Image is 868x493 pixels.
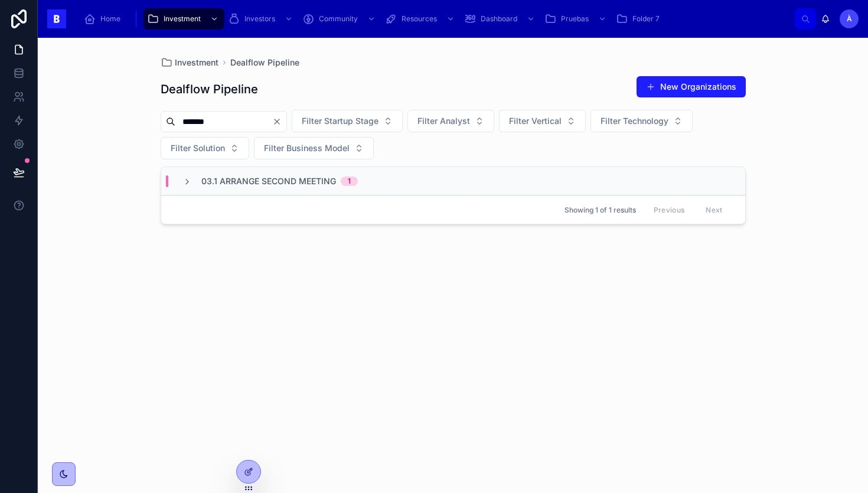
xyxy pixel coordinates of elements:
[461,8,541,30] a: Dashboard
[80,8,129,30] a: Home
[47,9,66,28] img: App logo
[224,8,299,30] a: Investors
[402,14,437,24] span: Resources
[161,137,249,159] button: Select Button
[632,14,660,24] span: Folder 7
[230,57,299,68] a: Dealflow Pipeline
[637,76,746,97] button: New Organizations
[302,115,378,127] span: Filter Startup Stage
[171,142,225,154] span: Filter Solution
[292,110,403,132] button: Select Button
[161,81,258,97] h1: Dealflow Pipeline
[481,14,517,24] span: Dashboard
[564,205,636,215] span: Showing 1 of 1 results
[847,14,852,24] span: À
[175,57,218,68] span: Investment
[417,115,470,127] span: Filter Analyst
[143,8,224,30] a: Investment
[272,117,286,126] button: Clear
[499,110,586,132] button: Select Button
[264,142,350,154] span: Filter Business Model
[407,110,494,132] button: Select Button
[381,8,461,30] a: Resources
[100,14,120,24] span: Home
[601,115,668,127] span: Filter Technology
[509,115,562,127] span: Filter Vertical
[590,110,693,132] button: Select Button
[244,14,275,24] span: Investors
[164,14,201,24] span: Investment
[348,177,351,186] div: 1
[319,14,358,24] span: Community
[561,14,589,24] span: Pruebas
[254,137,374,159] button: Select Button
[161,57,218,68] a: Investment
[76,6,795,32] div: scrollable content
[201,175,336,187] span: 03.1 Arrange Second Meeting
[612,8,668,30] a: Folder 7
[541,8,612,30] a: Pruebas
[299,8,381,30] a: Community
